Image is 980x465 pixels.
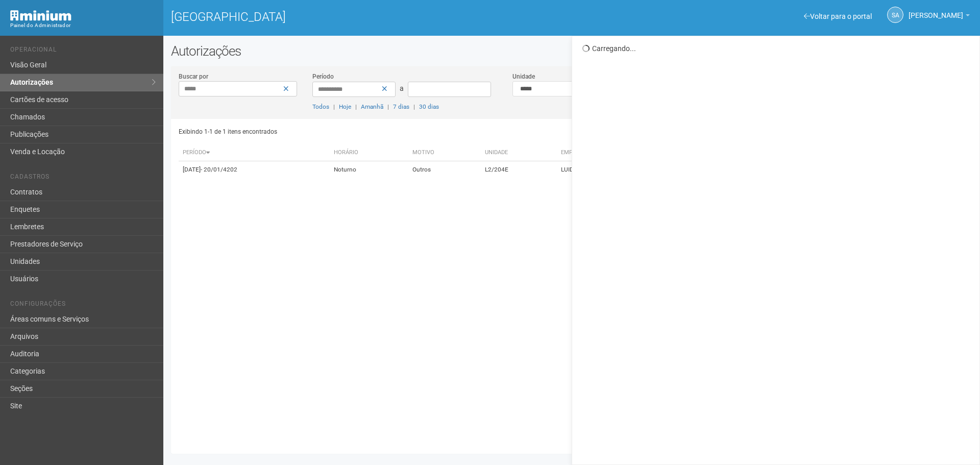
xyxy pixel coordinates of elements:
span: | [387,103,389,110]
span: | [355,103,357,110]
th: Motivo [408,144,481,161]
td: LUIDGI SPECIALLE [557,161,698,179]
td: L2/204E [481,161,557,179]
th: Unidade [481,144,557,161]
div: Painel do Administrador [10,21,156,30]
th: Horário [330,144,408,161]
a: Todos [312,103,329,110]
td: Noturno [330,161,408,179]
span: | [413,103,415,110]
span: Silvio Anjos [909,2,963,19]
h1: [GEOGRAPHIC_DATA] [171,10,564,23]
td: [DATE] [179,161,330,179]
img: Minium [10,10,71,21]
th: Empresa [557,144,698,161]
h2: Autorizações [171,43,972,59]
a: [PERSON_NAME] [909,13,970,21]
div: Carregando... [582,44,972,53]
td: Outros [408,161,481,179]
li: Operacional [10,46,156,57]
span: - 20/01/4202 [201,166,237,173]
th: Período [179,144,330,161]
a: 7 dias [393,103,409,110]
li: Cadastros [10,173,156,184]
div: Exibindo 1-1 de 1 itens encontrados [179,124,569,139]
a: Amanhã [361,103,383,110]
span: | [333,103,335,110]
a: Voltar para o portal [804,12,872,20]
label: Buscar por [179,72,208,81]
label: Unidade [512,72,535,81]
li: Configurações [10,300,156,311]
label: Período [312,72,334,81]
a: 30 dias [419,103,439,110]
a: Hoje [339,103,351,110]
span: a [400,84,404,92]
a: SA [887,7,903,23]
